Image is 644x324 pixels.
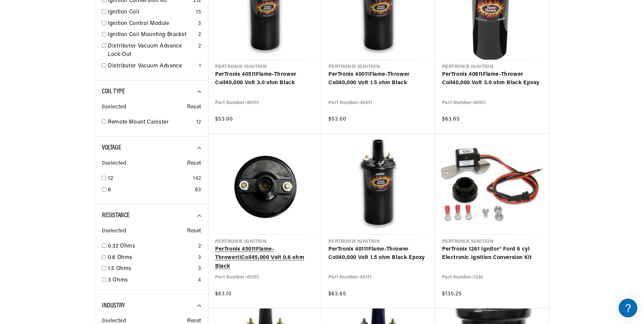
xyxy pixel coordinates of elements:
a: PerTronix 40111Flame-Thrower Coil40,000 Volt 1.5 ohm Black Epoxy [328,245,429,262]
a: Ignition Control Module [108,20,195,28]
button: Contact Us [7,180,128,192]
span: 0 selected [102,227,126,236]
div: Payment, Pricing, and Promotions [7,158,128,164]
div: 1 [199,62,201,71]
div: 13 [196,8,201,17]
a: PerTronix 45011Flame-ThrowerIICoil45,000 Volt 0.6 ohm Black [215,245,315,271]
a: 0.6 Ohms [108,254,195,262]
span: Resistance [102,212,130,219]
a: Ignition Coil [108,8,193,17]
span: Coil Type [102,88,125,95]
a: 12 [108,174,190,183]
a: 6 [108,186,192,195]
div: Orders [7,130,128,136]
span: Voltage [102,144,121,151]
div: 2 [198,242,201,251]
div: 12 [196,118,201,127]
div: Shipping [7,102,128,109]
a: POWERED BY ENCHANT [93,194,130,200]
a: PerTronix 40611Flame-Thrower Coil40,000 Volt 3.0 ohm Black Epoxy [442,70,542,88]
span: Industry [102,302,125,309]
a: PerTronix 40511Flame-Thrower Coil40,000 Volt 3.0 ohm Black [215,70,315,88]
span: Reset [187,103,201,112]
div: 83 [195,186,201,195]
div: 2 [198,31,201,39]
a: PerTronix 1261 Ignitor® Ford 6 cyl Electronic Ignition Conversion Kit [442,245,542,262]
a: Shipping FAQs [7,113,128,123]
a: 1.5 Ohms [108,265,195,273]
a: 0.32 Ohms [108,242,196,251]
a: Ignition Coil Mounting Bracket [108,31,196,39]
a: FAQs [7,85,128,96]
span: Reset [187,159,201,168]
a: Orders FAQ [7,140,128,151]
div: JBA Performance Exhaust [7,74,128,81]
div: 4 [198,276,201,285]
div: 3 [198,20,201,28]
span: 0 selected [102,159,126,168]
div: 3 [198,265,201,273]
a: FAQ [7,57,128,68]
a: 3 Ohms [108,276,195,285]
div: Ignition Products [7,47,128,53]
div: 3 [198,254,201,262]
a: PerTronix 40011Flame-Thrower Coil40,000 Volt 1.5 ohm Black [328,70,429,88]
span: Reset [187,227,201,236]
a: Remote Mount Canister [108,118,194,127]
div: 142 [193,174,201,183]
a: Distributor Vacuum Advance [108,62,196,71]
div: 2 [198,42,201,51]
span: 0 selected [102,103,126,112]
a: Payment, Pricing, and Promotions FAQ [7,168,128,179]
a: Distributor Vacuum Advance Lock-Out [108,42,196,59]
